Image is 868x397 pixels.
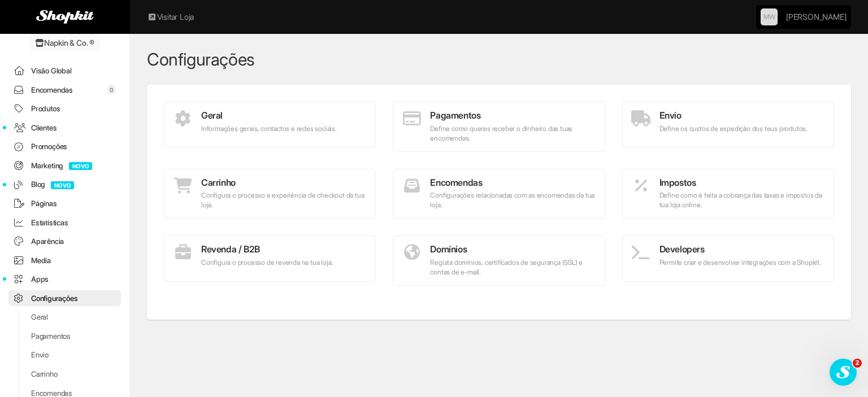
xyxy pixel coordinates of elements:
a: MarketingNOVO [8,158,121,174]
p: Configura o processo e experiência de checkout da tua loja. [173,190,367,210]
a: Domínios Regista domínios, certificados de segurança (SSL) e contas de e-mail. [393,235,605,286]
h4: Envio [631,111,825,121]
a: Encomendas0 [8,82,121,98]
a: BlogNOVO [8,176,121,193]
a: Envio Define os custos de expedição dos teus produtos. [622,102,834,148]
a: Geral Informações gerais, contactos e redes sociais. [164,102,376,148]
img: Shopkit [36,10,94,24]
h4: Carrinho [173,178,367,188]
a: Carrinho [8,366,121,382]
h4: Developers [631,245,825,255]
a: Estatísticas [8,215,121,231]
h4: Geral [173,111,367,121]
a: MW [761,8,778,25]
a: Envio [8,347,121,363]
a: Páginas [8,195,121,212]
h4: Domínios [402,245,596,255]
span: 0 [107,85,115,95]
p: Configurações relacionadas com as encomendas da tua loja. [402,190,596,210]
p: Regista domínios, certificados de segurança (SSL) e contas de e-mail. [402,258,596,277]
span: 2 [853,359,862,368]
p: Configura o processo de revenda na tua loja. [173,258,367,267]
a: Configurações [147,49,255,69]
a: Carrinho Configura o processo e experiência de checkout da tua loja. [164,169,376,219]
h4: Impostos [631,178,825,188]
a: Pagamentos Define como queres receber o dinheiro das tuas encomendas. [393,102,605,152]
a: Visão Global [8,63,121,79]
a: [PERSON_NAME] [786,6,846,28]
p: Define como queres receber o dinheiro das tuas encomendas. [402,124,596,143]
a: Clientes [8,120,121,136]
p: Informações gerais, contactos e redes sociais. [173,124,367,133]
a: Impostos Define como é feita a cobrança das taxas e impostos da tua loja online. [622,169,834,219]
a: Configurações [8,290,121,307]
a: Apps [8,271,121,287]
a: Visitar Loja [147,11,194,23]
a: Developers Permite criar e desenvolver integrações com a Shopkit. [622,235,834,282]
a: Media [8,252,121,269]
p: Define os custos de expedição dos teus produtos. [631,124,825,133]
p: Define como é feita a cobrança das taxas e impostos da tua loja online. [631,190,825,210]
a: Aparência [8,233,121,250]
a: Encomendas Configurações relacionadas com as encomendas da tua loja. [393,169,605,219]
a: Revenda / B2B Configura o processo de revenda na tua loja. [164,235,376,282]
h4: Pagamentos [402,111,596,121]
span: NOVO [51,181,74,189]
a: Geral [8,309,121,325]
a: Pagamentos [8,328,121,344]
p: Permite criar e desenvolver integrações com a Shopkit. [631,258,825,267]
iframe: Intercom live chat [830,359,857,386]
h4: Revenda / B2B [173,245,367,255]
a: Promoções [8,138,121,155]
a: Produtos [8,101,121,117]
span: NOVO [69,162,92,170]
h4: Encomendas [402,178,596,188]
a: Napkin & Co. ® [29,34,100,51]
